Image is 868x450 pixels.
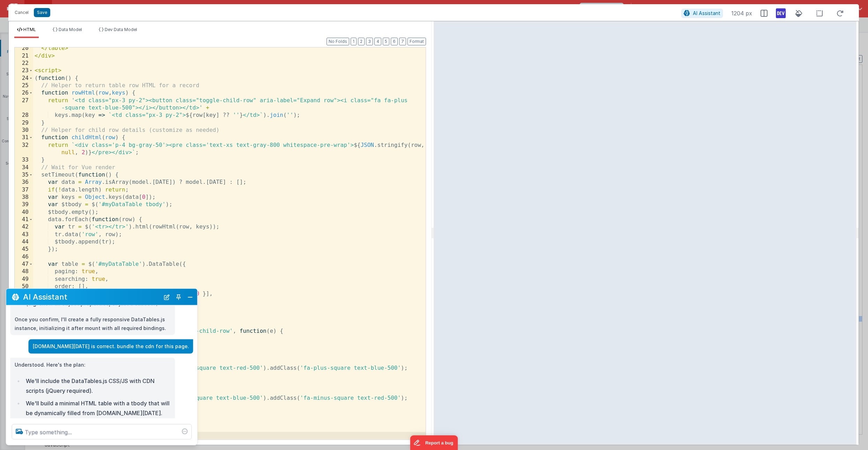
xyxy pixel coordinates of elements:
[174,292,184,302] button: Toggle Pin
[24,376,171,396] li: We'll include the DataTables.js CSS/JS with CDN scripts (jQuery required).
[15,45,33,52] div: 20
[15,89,33,97] div: 26
[11,8,32,17] button: Cancel
[15,156,33,164] div: 33
[34,8,50,17] button: Save
[15,216,33,223] div: 41
[105,27,137,32] span: Dev Data Model
[15,134,33,141] div: 31
[15,209,33,216] div: 40
[15,238,33,246] div: 44
[59,27,82,32] span: Data Model
[15,52,33,60] div: 21
[15,268,33,275] div: 48
[15,82,33,89] div: 25
[23,27,36,32] span: HTML
[15,67,33,74] div: 23
[15,186,33,194] div: 37
[374,38,381,45] button: 4
[15,194,33,201] div: 38
[186,292,195,302] button: Close
[15,276,33,283] div: 49
[33,342,189,351] p: [DOMAIN_NAME][DATE] is correct. bundle the cdn for this page.
[358,38,365,45] button: 2
[15,112,33,119] div: 28
[15,127,33,134] div: 30
[327,38,349,45] button: No Folds
[15,315,171,332] p: Once you confirm, I'll create a fully responsive DataTables.js instance, initializing it after mo...
[15,223,33,231] div: 42
[407,38,426,45] button: Format
[15,261,33,268] div: 47
[391,38,398,45] button: 6
[15,119,33,127] div: 29
[23,293,160,301] h2: AI Assistant
[24,398,171,418] li: We'll build a minimal HTML table with a tbody that will be dynamically filled from [DOMAIN_NAME][...
[15,360,171,369] p: Understood. Here's the plan:
[15,231,33,238] div: 43
[410,435,458,450] iframe: Marker.io feedback button
[15,283,33,290] div: 50
[351,38,357,45] button: 1
[15,75,33,82] div: 24
[15,253,33,261] div: 46
[15,246,33,253] div: 45
[693,10,720,16] span: AI Assistant
[15,97,33,112] div: 27
[162,292,172,302] button: New Chat
[399,38,406,45] button: 7
[731,9,752,17] span: 1204 px
[383,38,389,45] button: 5
[366,38,373,45] button: 3
[15,179,33,186] div: 36
[15,164,33,171] div: 34
[15,60,33,67] div: 22
[15,142,33,157] div: 32
[15,201,33,208] div: 39
[15,171,33,179] div: 35
[681,9,723,18] button: AI Assistant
